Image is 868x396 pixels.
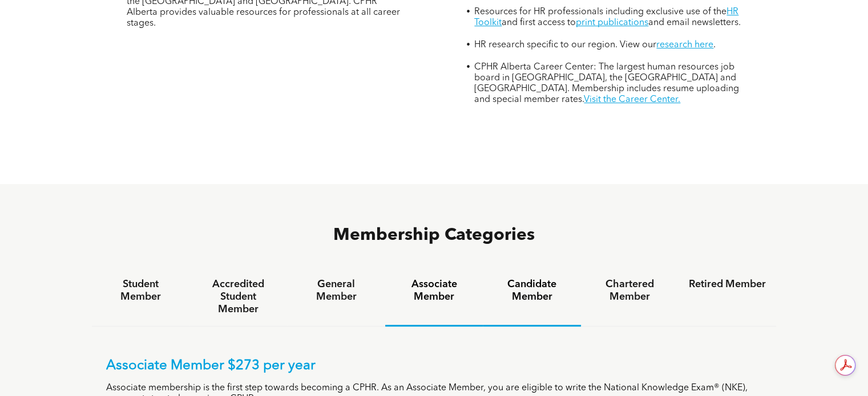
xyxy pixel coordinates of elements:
h4: Accredited Student Member [200,278,277,316]
span: . [713,40,716,50]
h4: General Member [297,278,374,303]
span: HR research specific to our region. View our [474,40,656,50]
span: Resources for HR professionals including exclusive use of the [474,7,726,17]
p: Associate Member $273 per year [106,358,762,374]
span: and first access to [502,18,576,27]
a: print publications [576,18,648,27]
h4: Associate Member [395,278,473,303]
h4: Candidate Member [493,278,570,303]
a: Visit the Career Center. [584,95,680,104]
span: CPHR Alberta Career Center: The largest human resources job board in [GEOGRAPHIC_DATA], the [GEOG... [474,63,739,104]
h4: Chartered Member [591,278,668,303]
h4: Student Member [102,278,179,303]
span: Membership Categories [333,227,535,244]
h4: Retired Member [689,278,766,291]
span: and email newsletters. [648,18,741,27]
a: research here [656,40,713,50]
